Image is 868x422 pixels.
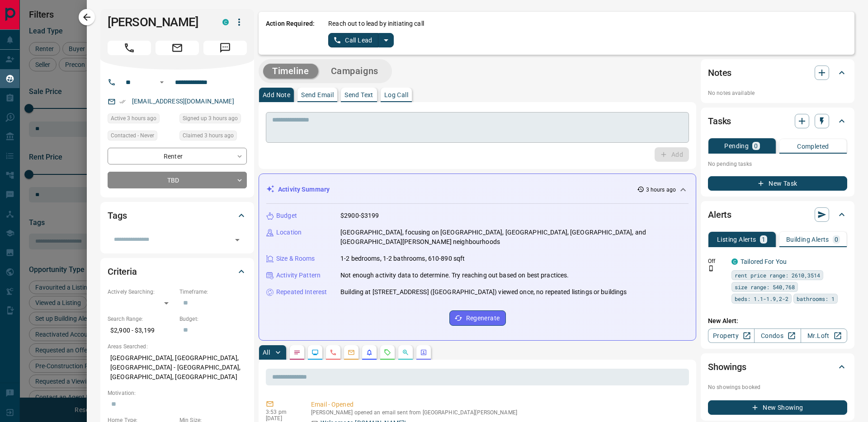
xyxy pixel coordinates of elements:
svg: Emails [348,349,355,356]
svg: Requests [384,349,391,356]
button: Call Lead [328,33,378,47]
div: Criteria [108,261,247,282]
h2: Tasks [708,114,731,128]
h2: Tags [108,208,127,223]
p: Budget: [179,315,247,323]
p: [GEOGRAPHIC_DATA], [GEOGRAPHIC_DATA], [GEOGRAPHIC_DATA] - [GEOGRAPHIC_DATA], [GEOGRAPHIC_DATA], [... [108,351,247,384]
p: Action Required: [266,19,315,47]
button: New Task [708,176,847,191]
p: Actively Searching: [108,288,175,296]
button: Open [156,77,167,88]
p: No notes available [708,89,847,97]
svg: Calls [330,349,337,356]
p: 3:53 pm [266,409,297,415]
h2: Notes [708,66,731,80]
a: Tailored For You [741,258,787,265]
p: Add Note [263,92,290,98]
p: Activity Summary [278,185,330,194]
h2: Showings [708,360,746,374]
p: [GEOGRAPHIC_DATA], focusing on [GEOGRAPHIC_DATA], [GEOGRAPHIC_DATA], [GEOGRAPHIC_DATA], and [GEOG... [340,228,689,247]
p: Repeated Interest [276,287,327,297]
p: Size & Rooms [276,254,315,263]
div: Alerts [708,204,847,225]
svg: Email Verified [119,98,126,105]
p: [PERSON_NAME] opened an email sent from [GEOGRAPHIC_DATA][PERSON_NAME] [311,409,685,416]
p: Reach out to lead by initiating call [328,19,424,28]
svg: Listing Alerts [366,349,373,356]
div: TBD [108,172,247,188]
p: Motivation: [108,389,247,397]
div: Tasks [708,110,847,132]
p: Location [276,228,302,237]
span: Email [156,41,199,55]
p: 1 [762,236,765,243]
span: Contacted - Never [111,131,154,140]
a: Mr.Loft [801,328,847,343]
p: Completed [797,143,829,150]
p: Areas Searched: [108,342,247,351]
span: Call [108,41,151,55]
p: New Alert: [708,316,847,326]
p: No showings booked [708,383,847,391]
a: [EMAIL_ADDRESS][DOMAIN_NAME] [132,98,234,105]
h2: Alerts [708,207,731,222]
p: Building Alerts [786,236,829,243]
p: No pending tasks [708,157,847,171]
p: 3 hours ago [646,186,676,194]
p: Pending [724,143,749,149]
p: Send Email [301,92,334,98]
span: Active 3 hours ago [111,114,156,123]
svg: Lead Browsing Activity [311,349,319,356]
p: Search Range: [108,315,175,323]
div: Notes [708,62,847,84]
p: Email - Opened [311,400,685,409]
span: rent price range: 2610,3514 [735,271,820,280]
p: $2900-$3199 [340,211,379,220]
button: Open [231,234,244,246]
h1: [PERSON_NAME] [108,15,209,29]
p: Activity Pattern [276,271,321,280]
svg: Notes [293,349,301,356]
p: Off [708,257,726,265]
p: Not enough activity data to determine. Try reaching out based on best practices. [340,271,569,280]
p: 0 [754,143,758,149]
p: All [263,349,270,356]
button: Timeline [263,64,318,79]
span: Message [203,41,247,55]
div: Tue Oct 14 2025 [179,131,247,143]
div: split button [328,33,394,47]
div: condos.ca [222,19,229,25]
div: Tue Oct 14 2025 [108,113,175,126]
p: Listing Alerts [717,236,756,243]
span: beds: 1.1-1.9,2-2 [735,294,788,303]
p: Timeframe: [179,288,247,296]
button: Regenerate [449,310,506,326]
div: condos.ca [731,258,738,265]
h2: Criteria [108,264,137,279]
span: Signed up 3 hours ago [183,114,238,123]
p: Send Text [344,92,373,98]
div: Renter [108,148,247,164]
p: [DATE] [266,415,297,422]
p: Budget [276,211,297,220]
p: Building at [STREET_ADDRESS] ([GEOGRAPHIC_DATA]) viewed once, no repeated listings or buildings [340,287,627,297]
svg: Opportunities [402,349,409,356]
button: Campaigns [322,64,387,79]
svg: Agent Actions [420,349,427,356]
p: 1-2 bedrooms, 1-2 bathrooms, 610-890 sqft [340,254,465,263]
button: New Showing [708,400,847,415]
p: Log Call [384,92,408,98]
div: Tue Oct 14 2025 [179,113,247,126]
p: 0 [835,236,838,243]
div: Showings [708,356,847,378]
p: $2,900 - $3,199 [108,323,175,338]
a: Property [708,328,755,343]
span: bathrooms: 1 [797,294,835,303]
div: Activity Summary3 hours ago [266,181,689,198]
span: size range: 540,768 [735,282,795,291]
a: Condos [754,328,801,343]
span: Claimed 3 hours ago [183,131,234,140]
svg: Push Notification Only [708,265,714,272]
div: Tags [108,205,247,226]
